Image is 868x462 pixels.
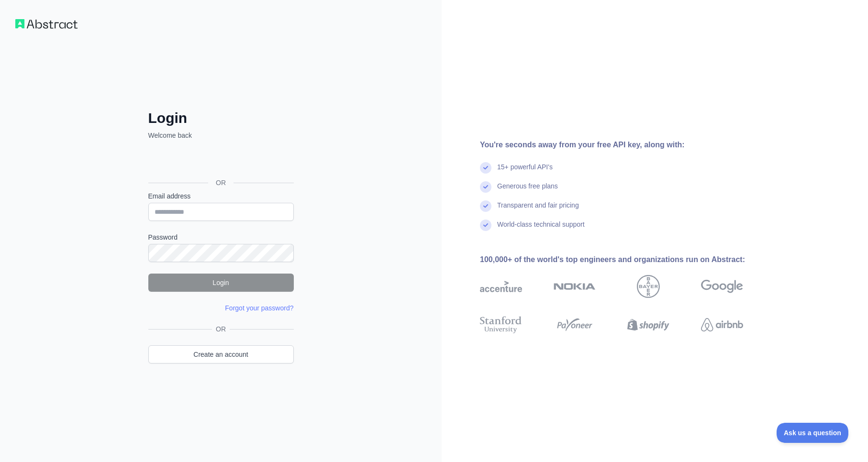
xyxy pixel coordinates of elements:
img: nokia [554,275,596,298]
img: payoneer [554,314,596,335]
img: stanford university [480,314,522,335]
span: OR [208,178,234,187]
h2: Login [148,110,294,127]
div: World-class technical support [497,220,585,239]
div: Generous free plans [497,181,558,200]
img: Workflow [15,19,78,29]
p: Welcome back [148,131,294,140]
div: 15+ powerful API's [497,162,553,181]
a: Create an account [148,345,294,363]
div: 100,000+ of the world's top engineers and organizations run on Abstract: [480,254,774,265]
img: check mark [480,220,491,231]
a: Forgot your password? [225,304,293,312]
img: check mark [480,200,491,212]
label: Password [148,232,294,242]
img: bayer [637,275,660,298]
img: check mark [480,162,491,174]
img: airbnb [701,314,743,335]
button: Login [148,274,294,292]
div: You're seconds away from your free API key, along with: [480,139,774,151]
iframe: Pulsante Accedi con Google [144,151,297,172]
img: shopify [627,314,669,335]
iframe: Toggle Customer Support [777,423,849,443]
span: OR [212,324,230,334]
img: google [701,275,743,298]
label: Email address [148,191,294,201]
img: check mark [480,181,491,193]
img: accenture [480,275,522,298]
div: Transparent and fair pricing [497,200,579,220]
